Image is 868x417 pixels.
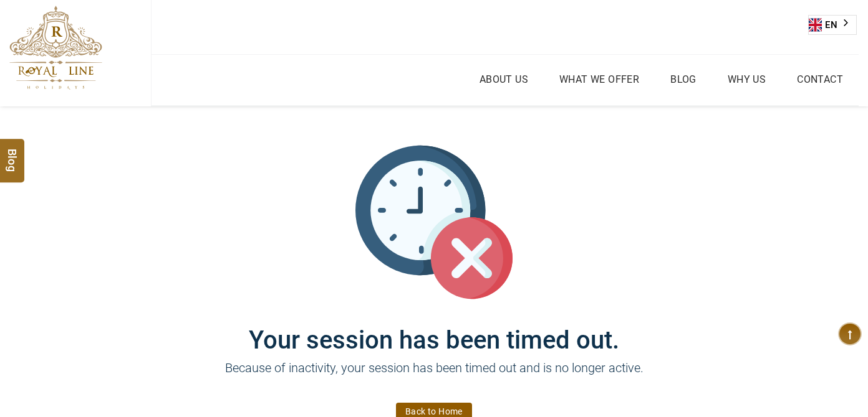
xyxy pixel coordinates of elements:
div: Language [808,15,857,35]
aside: Language selected: English [808,15,857,35]
img: The Royal Line Holidays [9,6,102,90]
img: session_time_out.svg [355,144,513,301]
a: About Us [476,70,531,88]
p: Because of inactivity, your session has been timed out and is no longer active. [60,358,808,396]
a: Why Us [725,70,769,88]
a: What we Offer [556,70,642,88]
a: Contact [794,70,846,88]
h1: Your session has been timed out. [60,301,808,355]
span: Blog [4,149,21,159]
a: EN [809,16,856,34]
a: Blog [667,70,700,88]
